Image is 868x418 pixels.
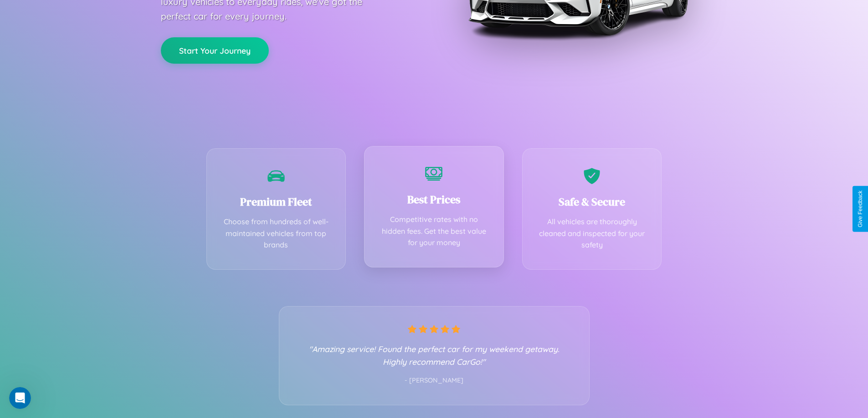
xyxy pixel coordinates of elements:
p: Choose from hundreds of well-maintained vehicles from top brands [221,216,332,251]
p: Competitive rates with no hidden fees. Get the best value for your money [378,214,490,249]
div: Give Feedback [857,191,863,227]
h3: Premium Fleet [221,194,332,209]
iframe: Intercom live chat [9,387,31,409]
button: Start Your Journey [161,37,269,64]
h3: Safe & Secure [536,194,648,209]
p: All vehicles are thoroughly cleaned and inspected for your safety [536,216,648,251]
p: "Amazing service! Found the perfect car for my weekend getaway. Highly recommend CarGo!" [298,342,571,368]
h3: Best Prices [378,192,490,207]
p: - [PERSON_NAME] [298,375,571,387]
